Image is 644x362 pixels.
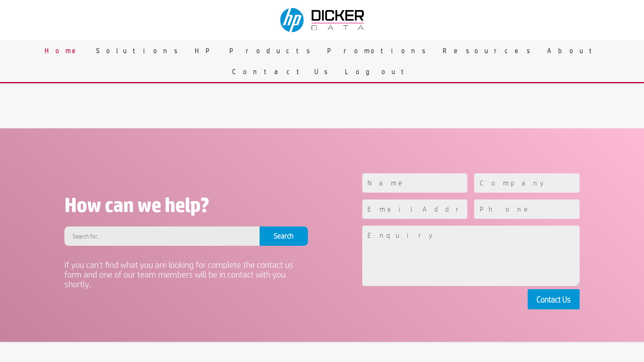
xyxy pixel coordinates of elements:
a: Resources [437,40,541,61]
img: Dicker Data & HP [275,4,370,36]
button: Contact Us [528,289,580,309]
a: Solutions [90,40,189,61]
span: If you can’t find what you are looking for complete the contact us form and one of our team membe... [64,260,293,289]
input: Search [260,226,308,246]
a: Contact Us [226,61,339,82]
input: Search for... [64,226,260,246]
input: Email Address [362,200,468,219]
a: Promotions [321,40,437,61]
a: HP Products [189,40,321,61]
span: How can we help? [64,193,209,216]
input: Company [474,173,580,193]
input: Name [362,173,468,193]
a: Logout [339,61,418,82]
input: Phone [474,200,580,219]
a: About [541,40,606,61]
a: Home [39,40,90,61]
